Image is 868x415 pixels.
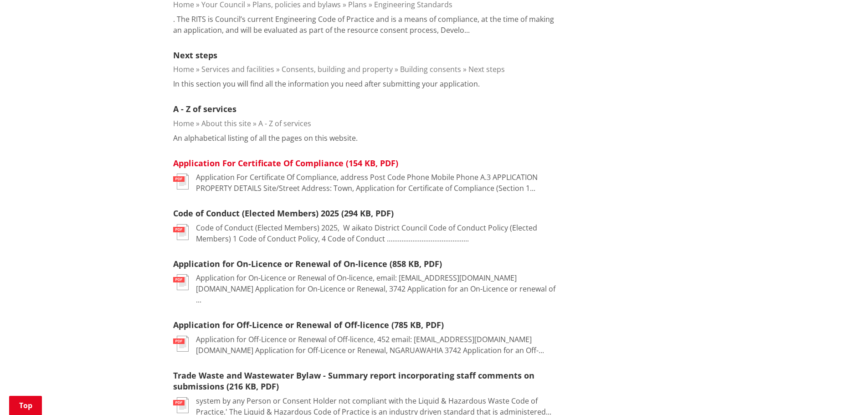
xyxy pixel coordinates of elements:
img: document-pdf.svg [173,274,189,290]
p: . The RITS is Council’s current Engineering Code of Practice and is a means of compliance, at the... [173,14,561,36]
a: Code of Conduct (Elected Members) 2025 (294 KB, PDF) [173,208,394,219]
img: document-pdf.svg [173,174,189,190]
a: Consents, building and property [282,64,393,74]
a: Next steps [173,50,217,61]
a: About this site [201,118,251,128]
a: Services and facilities [201,64,274,74]
a: Application for Off-Licence or Renewal of Off-licence (785 KB, PDF) [173,319,444,330]
a: A - Z of services [173,103,236,114]
img: document-pdf.svg [173,336,189,352]
a: Top [9,396,42,415]
img: document-pdf.svg [173,397,189,413]
a: A - Z of services [258,118,311,128]
p: Application for On-Licence or Renewal of On-licence, email: [EMAIL_ADDRESS][DOMAIN_NAME] [DOMAIN_... [196,272,561,305]
a: Next steps [468,64,505,74]
p: In this section you will find all the information you need after submitting your application. [173,78,480,89]
p: Application For Certificate Of Compliance, address Post Code Phone Mobile Phone A.3 APPLICATION P... [196,172,561,194]
p: An alphabetical listing of all the pages on this website. [173,133,358,143]
a: Building consents [400,64,461,74]
a: Application For Certificate Of Compliance (154 KB, PDF) [173,158,398,169]
a: Trade Waste and Wastewater Bylaw - Summary report incorporating staff comments on submissions (21... [173,370,534,392]
img: document-pdf.svg [173,224,189,240]
a: Home [173,118,194,128]
p: Application for Off-Licence or Renewal of Off-licence, 452 email: [EMAIL_ADDRESS][DOMAIN_NAME] [D... [196,334,561,356]
p: Code of Conduct (Elected Members) 2025, ﻿ W aikato District Council Code of Conduct Policy (Elect... [196,222,561,244]
iframe: Messenger Launcher [826,377,859,410]
a: Home [173,64,194,74]
a: Application for On-Licence or Renewal of On-licence (858 KB, PDF) [173,258,442,269]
